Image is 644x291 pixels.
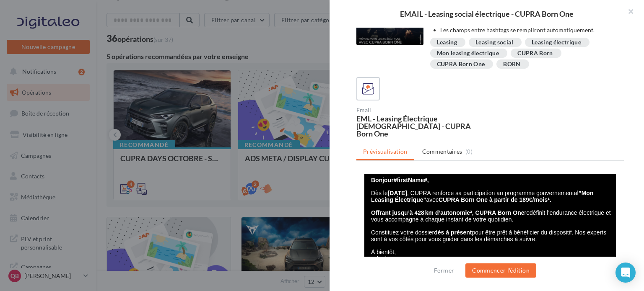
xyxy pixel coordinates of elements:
[37,3,73,9] strong: #firstName#,
[15,35,117,42] strong: Offrant jusqu’à 428 km d’autonomie²,
[437,61,485,67] div: CUPRA Born One
[437,39,457,46] div: Leasing
[356,107,487,113] div: Email
[437,50,499,57] div: Mon leasing électrique
[440,26,618,34] li: Les champs entre hashtags se rempliront automatiquement.
[517,50,553,57] div: CUPRA Born
[31,15,51,22] strong: [DATE]
[615,263,636,283] div: Open Intercom Messenger
[15,3,37,9] span: Bonjour
[431,265,457,276] button: Fermer
[15,55,250,68] span: Constituez votre dossier pour être prêt à bénéficier du dispositif. Nos experts sont à vos côtés ...
[15,15,237,29] strong: ”Mon Leasing Électrique”
[532,39,581,46] div: Leasing électrique
[15,81,59,88] span: L'équipe CUPRA
[78,55,115,62] strong: dès à présent
[475,39,513,46] div: Leasing social
[15,15,237,29] span: Dès le , CUPRA renforce sa participation au programme gouvernemental avec
[465,263,536,278] button: Commencer l'édition
[119,35,168,42] strong: CUPRA Born One
[15,75,39,81] span: À bientôt,
[15,35,254,49] span: redéfinit l’endurance électrique et vous accompagne à chaque instant de votre quotidien.
[422,147,462,156] span: Commentaires
[82,22,195,29] strong: CUPRA Born One à partir de 189€/mois¹.
[343,10,631,18] div: EMAIL - Leasing social électrique - CUPRA Born One
[356,115,487,137] div: EML - Leasing Électrique [DEMOGRAPHIC_DATA] - CUPRA Born One
[465,148,473,155] span: (0)
[503,61,520,67] div: BORN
